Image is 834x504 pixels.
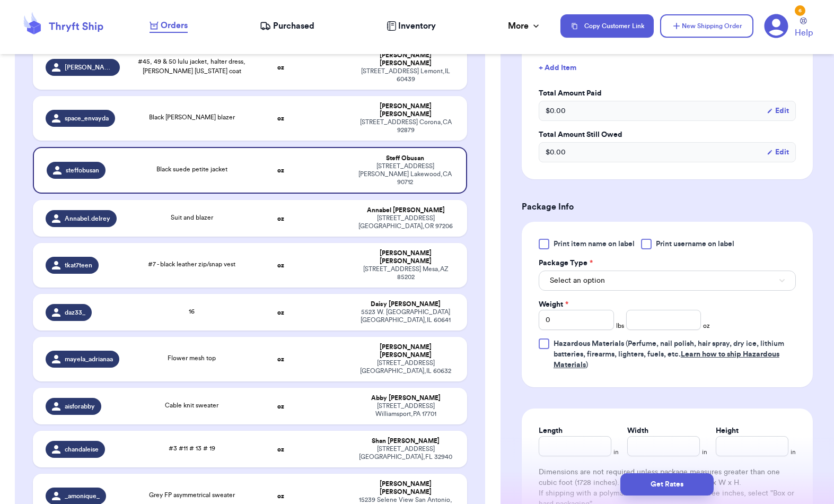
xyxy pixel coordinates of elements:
button: Edit [767,147,789,158]
span: mayela_adrianaa [65,355,113,363]
div: 6 [795,5,805,16]
label: Length [539,425,563,436]
label: Total Amount Paid [539,88,796,99]
div: Shan [PERSON_NAME] [357,437,454,445]
div: [PERSON_NAME] [PERSON_NAME] [357,480,454,496]
span: Suit and blazer [171,214,213,221]
span: Annabel.delrey [65,214,110,223]
button: Select an option [539,271,796,291]
div: [STREET_ADDRESS] [GEOGRAPHIC_DATA] , OR 97206 [357,214,454,230]
span: Print username on label [656,239,734,249]
label: Width [627,425,648,436]
span: #45, 49 & 50 lulu jacket, halter dress, [PERSON_NAME] [US_STATE] coat [138,58,245,74]
div: [STREET_ADDRESS][PERSON_NAME] Lakewood , CA 90712 [357,162,453,186]
span: Flower mesh top [168,355,216,361]
div: [PERSON_NAME] [PERSON_NAME] [357,102,454,118]
span: space_envayda [65,114,109,123]
div: [STREET_ADDRESS] Mesa , AZ 85202 [357,265,454,281]
span: daz33_ [65,308,85,317]
div: More [508,20,541,32]
span: Grey FP asymmetrical sweater [149,492,235,498]
span: oz [703,321,710,330]
div: [STREET_ADDRESS] Williamsport , PA 17701 [357,402,454,418]
strong: oz [277,64,284,71]
div: [STREET_ADDRESS] [GEOGRAPHIC_DATA] , FL 32940 [357,445,454,461]
a: 6 [764,14,788,38]
strong: oz [277,403,284,410]
div: Daisy [PERSON_NAME] [357,300,454,308]
strong: oz [277,167,284,173]
button: Edit [767,106,789,116]
div: [PERSON_NAME] [PERSON_NAME] [357,249,454,265]
div: [STREET_ADDRESS] Corona , CA 92879 [357,118,454,134]
span: aisforabby [65,402,95,411]
span: Black suede petite jacket [156,166,227,172]
h3: Package Info [522,201,813,213]
strong: oz [277,493,284,499]
div: Steff Obusan [357,154,453,162]
div: [STREET_ADDRESS] Lemont , IL 60439 [357,67,454,83]
span: (Perfume, nail polish, hair spray, dry ice, lithium batteries, firearms, lighters, fuels, etc. ) [554,340,784,369]
div: Abby [PERSON_NAME] [357,394,454,402]
span: #3 #11 # 13 # 19 [169,445,215,451]
strong: oz [277,309,284,316]
span: #7 - black leather zip/snap vest [148,261,235,267]
a: Help [795,18,813,39]
span: Purchased [273,20,314,32]
strong: oz [277,356,284,362]
span: tkat7teen [65,261,92,270]
span: in [702,448,707,456]
span: Help [795,27,813,39]
span: $ 0.00 [546,106,566,116]
span: Select an option [550,275,605,286]
span: Orders [161,19,188,32]
strong: oz [277,215,284,222]
div: [PERSON_NAME] [PERSON_NAME] [357,51,454,67]
span: Hazardous Materials [554,340,624,347]
span: in [791,448,796,456]
span: in [613,448,619,456]
div: [STREET_ADDRESS] [GEOGRAPHIC_DATA] , IL 60632 [357,359,454,375]
strong: oz [277,446,284,453]
button: Copy Customer Link [560,14,654,38]
button: + Add Item [534,56,800,80]
a: Inventory [387,20,436,32]
label: Package Type [539,258,593,268]
label: Weight [539,299,568,310]
a: Purchased [260,20,314,32]
span: steffobusan [66,166,99,175]
span: _amonique_ [65,492,100,500]
span: $ 0.00 [546,147,566,158]
span: [PERSON_NAME].rosa5 [65,63,113,72]
a: Orders [150,19,188,33]
label: Height [716,425,739,436]
span: Inventory [398,20,436,32]
div: Annabel [PERSON_NAME] [357,206,454,214]
strong: oz [277,115,284,121]
div: [PERSON_NAME] [PERSON_NAME] [357,343,454,359]
span: chandaleise [65,445,99,454]
span: lbs [616,321,624,330]
span: 16 [189,308,195,315]
span: Print item name on label [554,239,635,249]
span: Black [PERSON_NAME] blazer [149,114,235,120]
strong: oz [277,262,284,268]
button: Get Rates [620,473,714,496]
label: Total Amount Still Owed [539,129,796,140]
div: 5523 W. [GEOGRAPHIC_DATA] [GEOGRAPHIC_DATA] , IL 60641 [357,308,454,324]
span: Cable knit sweater [165,402,218,409]
button: New Shipping Order [660,14,753,38]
